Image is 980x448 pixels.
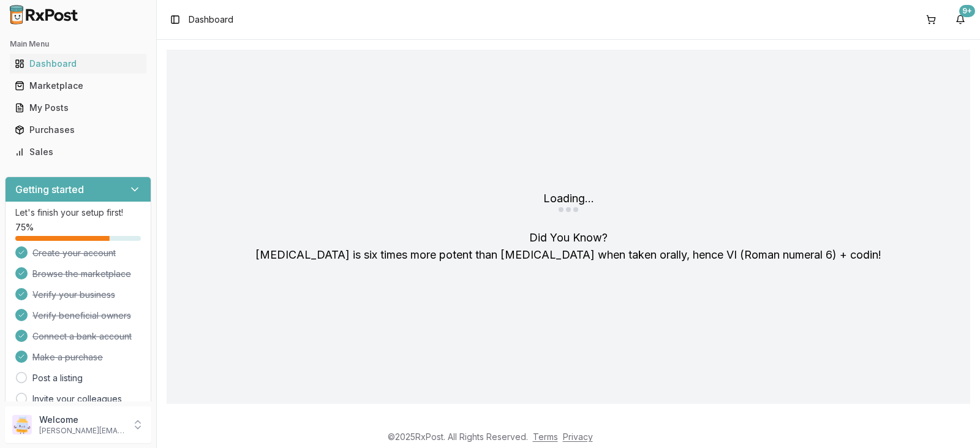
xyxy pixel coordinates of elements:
[12,415,32,435] img: User avatar
[32,330,132,343] span: Connect a bank account
[32,268,131,280] span: Browse the marketplace
[5,98,151,118] button: My Posts
[32,309,131,322] span: Verify beneficial owners
[10,97,146,119] a: My Posts
[15,207,141,219] p: Let's finish your setup first!
[959,5,975,17] div: 9+
[255,229,881,264] div: Did You Know?
[5,142,151,162] button: Sales
[5,5,83,25] img: RxPost Logo
[15,58,141,70] div: Dashboard
[32,247,116,259] span: Create your account
[15,221,34,233] span: 75 %
[32,372,83,384] a: Post a listing
[563,431,593,442] a: Privacy
[5,76,151,96] button: Marketplace
[15,124,141,136] div: Purchases
[15,182,84,197] h3: Getting started
[951,10,970,29] button: 9+
[10,53,146,75] a: Dashboard
[5,120,151,140] button: Purchases
[10,119,146,141] a: Purchases
[39,426,124,436] p: [PERSON_NAME][EMAIL_ADDRESS][DOMAIN_NAME]
[5,54,151,74] button: Dashboard
[543,190,594,207] div: Loading...
[32,351,103,363] span: Make a purchase
[10,75,146,97] a: Marketplace
[15,146,141,158] div: Sales
[189,13,233,26] nav: breadcrumb
[32,289,115,301] span: Verify your business
[10,141,146,163] a: Sales
[255,248,881,261] span: [MEDICAL_DATA] is six times more potent than [MEDICAL_DATA] when taken orally, hence VI (Roman nu...
[189,13,233,26] span: Dashboard
[15,80,141,92] div: Marketplace
[10,39,146,49] h2: Main Menu
[39,414,124,426] p: Welcome
[533,431,558,442] a: Terms
[32,393,122,405] a: Invite your colleagues
[15,102,141,114] div: My Posts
